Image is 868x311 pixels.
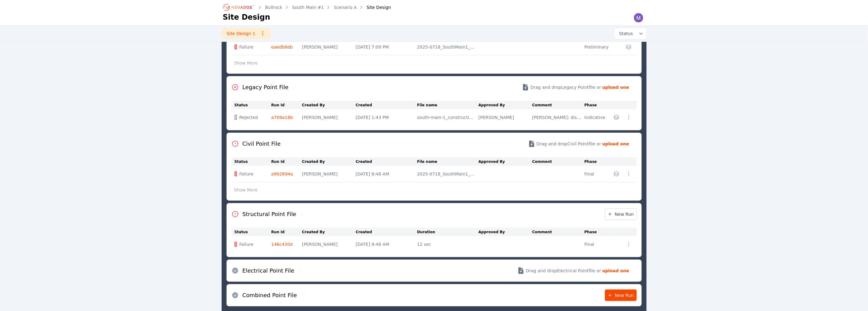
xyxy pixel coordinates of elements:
div: 2025-0718_SouthMain1_Solved CPF, Added Reallocation.csv [417,171,476,177]
button: Show More [232,57,261,69]
h1: Site Design [223,12,271,22]
span: New Run [608,211,634,217]
div: [PERSON_NAME]: disregard [532,114,582,120]
td: [PERSON_NAME] [302,109,356,125]
h2: Legacy Point File [243,83,289,92]
th: Approved By [479,157,532,166]
th: Phase [585,228,611,236]
th: Status [232,228,271,236]
img: Madeline Koldos [634,13,644,23]
td: [PERSON_NAME] [302,166,356,182]
div: Site Design [358,4,391,10]
a: eaedb8eb [271,45,293,49]
th: File name [417,101,479,109]
th: Created [356,228,417,236]
th: Comment [532,101,585,109]
th: Created By [302,157,356,166]
div: south-main-1_construction-point-file_57b62275.csv [417,114,476,120]
th: Approved By [479,228,532,236]
a: New Run [605,289,637,301]
div: Preliminary [585,44,617,50]
a: Scenario A [334,4,357,10]
span: New Run [608,292,634,298]
td: [PERSON_NAME] [479,109,532,125]
th: Run Id [271,228,302,236]
a: 146c430d [271,242,293,247]
a: Bullrock [265,4,282,10]
th: Created [356,101,417,109]
td: [DATE] 8:48 AM [356,166,417,182]
button: Drag and dropCivil Pointfile or upload one [521,135,637,152]
th: Comment [532,157,585,166]
h2: Combined Point File [243,291,297,300]
th: Phase [585,101,610,109]
td: [DATE] 7:09 PM [356,39,417,55]
a: South Main #1 [292,4,324,10]
th: Approved By [479,101,532,109]
th: Created By [302,228,356,236]
a: Site Design 1 [222,28,271,39]
th: Created [356,157,417,166]
th: Status [232,101,271,109]
div: 12 sec [417,241,476,247]
nav: Breadcrumb [223,2,391,12]
h2: Electrical Point File [243,266,294,275]
td: [PERSON_NAME] [302,236,356,252]
strong: upload one [602,141,629,147]
th: File name [417,157,479,166]
button: Show More [232,184,261,196]
button: Drag and dropElectrical Pointfile or upload one [510,262,637,279]
span: Rejected [239,114,258,120]
span: Status [617,30,633,37]
span: Failure [239,171,254,177]
th: Status [232,157,271,166]
strong: upload one [602,268,629,274]
span: Failure [239,44,254,50]
th: Run Id [271,101,302,109]
td: [DATE] 1:43 PM [356,109,417,125]
th: Comment [532,228,585,236]
strong: upload one [602,84,629,90]
th: Duration [417,228,479,236]
div: 2025-0718_SouthMain1_Solved CPF.csv [417,44,476,50]
th: Created By [302,101,356,109]
td: [PERSON_NAME] [302,39,356,55]
div: Final [585,171,599,177]
a: a709a18b [271,115,293,120]
th: Run Id [271,157,302,166]
button: Status [614,28,647,39]
a: New Run [605,208,637,220]
th: Phase [585,157,602,166]
span: Drag and drop Civil Point file or [537,141,601,147]
span: Drag and drop Legacy Point file or [531,84,601,90]
td: [DATE] 8:48 AM [356,236,417,252]
div: Indicative [585,114,607,120]
button: Drag and dropLegacy Pointfile or upload one [515,79,637,96]
span: Drag and drop Electrical Point file or [526,268,601,274]
div: Final [585,241,608,247]
span: Failure [239,241,254,247]
h2: Civil Point File [243,140,281,148]
h2: Structural Point File [243,210,296,218]
a: a902894a [271,171,293,176]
